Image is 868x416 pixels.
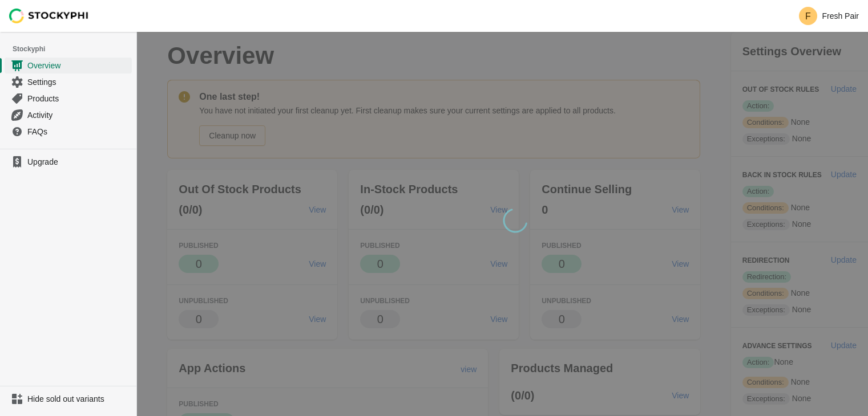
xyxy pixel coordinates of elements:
a: Activity [5,107,132,123]
p: Fresh Pair [822,11,859,21]
button: Avatar with initials FFresh Pair [794,5,863,27]
span: Stockyphi [13,43,136,55]
text: F [806,11,812,21]
span: Settings [27,76,130,88]
span: Products [27,93,130,104]
a: Upgrade [5,154,132,170]
span: Upgrade [27,156,130,168]
span: Overview [27,60,130,71]
a: Overview [5,57,132,74]
a: FAQs [5,123,132,140]
a: Hide sold out variants [5,391,132,407]
span: Activity [27,109,130,121]
span: Avatar with initials F [799,7,817,25]
img: Stockyphi [9,9,89,23]
span: Hide sold out variants [27,393,130,405]
a: Settings [5,74,132,90]
a: Products [5,90,132,107]
span: FAQs [27,126,130,137]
